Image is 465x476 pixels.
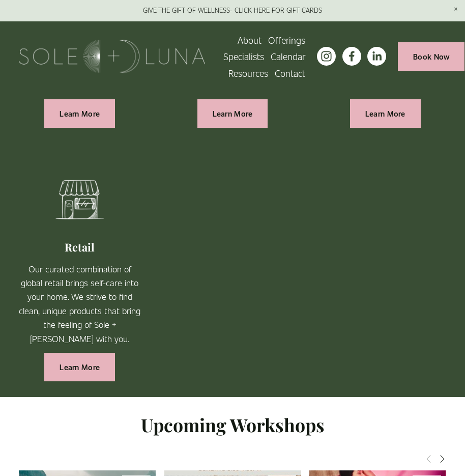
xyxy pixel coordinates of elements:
span: Next [438,454,446,463]
a: folder dropdown [268,32,305,48]
a: Learn More [350,99,421,128]
a: instagram-unauth [317,47,336,66]
h2: Upcoming Workshops [19,413,447,436]
a: Contact [275,65,305,81]
a: LinkedIn [367,47,386,66]
a: Learn More [44,99,115,128]
a: Learn More [197,99,268,128]
img: Sole + Luna [19,40,206,73]
a: Learn More [44,353,115,381]
span: Offerings [268,33,305,47]
a: facebook-unauth [342,47,361,66]
a: Book Now [398,42,464,71]
a: Specialists [223,48,264,65]
h2: Retail [19,240,141,255]
a: About [238,32,261,48]
a: folder dropdown [228,65,268,81]
span: Resources [228,66,268,80]
p: Our curated combination of global retail brings self-care into your home. We strive to find clean... [19,262,141,346]
span: Previous [425,454,433,463]
a: Calendar [271,48,305,65]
